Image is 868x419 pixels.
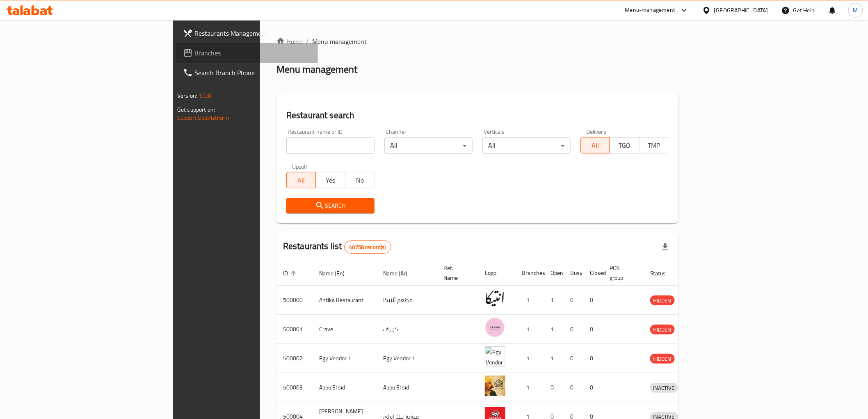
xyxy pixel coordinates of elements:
[515,315,544,344] td: 1
[583,261,603,286] th: Closed
[586,129,607,135] label: Delivery
[313,344,377,373] td: Egy Vendor 1
[650,325,675,334] span: HIDDEN
[313,286,377,315] td: Antika Restaurant
[544,373,564,402] td: 0
[443,263,468,283] span: Ref. Name
[714,6,768,15] div: [GEOGRAPHIC_DATA]
[313,315,377,344] td: Crave
[650,354,675,364] span: HIDDEN
[643,140,665,151] span: TMP
[286,109,669,121] h2: Restaurant search
[544,286,564,315] td: 1
[580,137,610,153] button: All
[583,286,603,315] td: 0
[286,198,375,213] button: Search
[853,6,858,15] span: M
[564,286,583,315] td: 0
[613,140,636,151] span: TGO
[564,344,583,373] td: 0
[485,288,505,309] img: Antika Restaurant
[564,315,583,344] td: 0
[650,296,675,305] span: HIDDEN
[650,268,677,278] span: Status
[384,137,473,154] div: All
[194,48,311,58] span: Branches
[312,37,367,46] span: Menu management
[276,37,678,46] nav: breadcrumb
[293,201,368,211] span: Search
[482,137,571,154] div: All
[515,344,544,373] td: 1
[564,261,583,286] th: Busy
[194,28,311,38] span: Restaurants Management
[583,315,603,344] td: 0
[650,383,678,393] div: INACTIVE
[344,240,391,254] div: Total records count
[478,261,515,286] th: Logo
[313,373,377,402] td: Abou El sid
[283,268,299,278] span: ID
[485,375,505,396] img: Abou El sid
[286,137,375,154] input: Search for restaurant name or ID..
[345,172,375,188] button: No
[584,140,607,151] span: All
[349,174,371,186] span: No
[377,286,437,315] td: مطعم أنتيكا
[650,383,678,393] span: INACTIVE
[177,112,229,123] a: Support.OpsPlatform
[610,263,634,283] span: POS group
[610,137,639,153] button: TGO
[377,344,437,373] td: Egy Vendor 1
[286,172,316,188] button: All
[650,295,675,305] div: HIDDEN
[639,137,669,153] button: TMP
[625,5,676,15] div: Menu-management
[290,174,313,186] span: All
[177,90,197,101] span: Version:
[377,315,437,344] td: كرييف
[319,174,342,186] span: Yes
[345,243,391,251] span: 40758 record(s)
[292,164,307,169] label: Upsell
[176,43,318,63] a: Branches
[650,325,675,334] div: HIDDEN
[377,373,437,402] td: Abou El sid
[199,90,211,101] span: 1.0.0
[485,346,505,367] img: Egy Vendor 1
[383,268,418,278] span: Name (Ar)
[544,315,564,344] td: 1
[176,63,318,82] a: Search Branch Phone
[319,268,355,278] span: Name (En)
[650,354,675,364] div: HIDDEN
[544,344,564,373] td: 1
[564,373,583,402] td: 0
[656,237,675,257] div: Export file
[583,344,603,373] td: 0
[515,261,544,286] th: Branches
[515,373,544,402] td: 1
[176,23,318,43] a: Restaurants Management
[283,240,391,254] h2: Restaurants list
[194,68,311,78] span: Search Branch Phone
[583,373,603,402] td: 0
[544,261,564,286] th: Open
[315,172,345,188] button: Yes
[177,104,215,115] span: Get support on:
[515,286,544,315] td: 1
[485,317,505,338] img: Crave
